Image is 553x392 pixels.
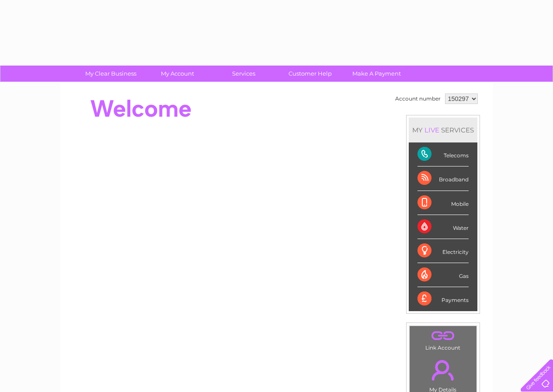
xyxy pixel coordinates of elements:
[393,91,443,106] td: Account number
[417,287,469,311] div: Payments
[412,328,474,343] a: .
[412,355,474,385] a: .
[417,263,469,287] div: Gas
[274,66,346,82] a: Customer Help
[417,167,469,191] div: Broadband
[417,191,469,215] div: Mobile
[75,66,147,82] a: My Clear Business
[417,142,469,167] div: Telecoms
[409,118,477,142] div: MY SERVICES
[423,126,441,134] div: LIVE
[341,66,413,82] a: Make A Payment
[208,66,280,82] a: Services
[141,66,213,82] a: My Account
[409,326,477,353] td: Link Account
[417,239,469,263] div: Electricity
[417,215,469,239] div: Water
